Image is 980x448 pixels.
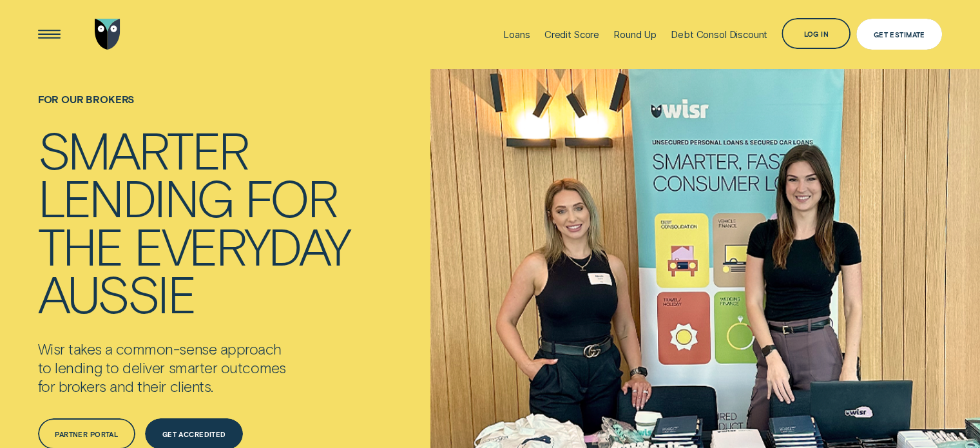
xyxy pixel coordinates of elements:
[134,221,349,269] div: everyday
[503,28,530,41] div: Loans
[782,18,850,49] button: Log in
[856,19,942,50] a: Get Estimate
[38,93,350,125] h1: For Our Brokers
[544,28,599,41] div: Credit Score
[874,32,925,37] div: Get Estimate
[38,269,195,317] div: Aussie
[38,221,122,269] div: the
[95,19,120,50] img: Wisr
[38,340,336,396] p: Wisr takes a common-sense approach to lending to deliver smarter outcomes for brokers and their c...
[245,173,336,220] div: for
[613,28,657,41] div: Round Up
[34,19,64,50] button: Open Menu
[671,28,767,41] div: Debt Consol Discount
[38,125,350,317] h4: Smarter lending for the everyday Aussie
[38,125,248,173] div: Smarter
[38,173,233,220] div: lending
